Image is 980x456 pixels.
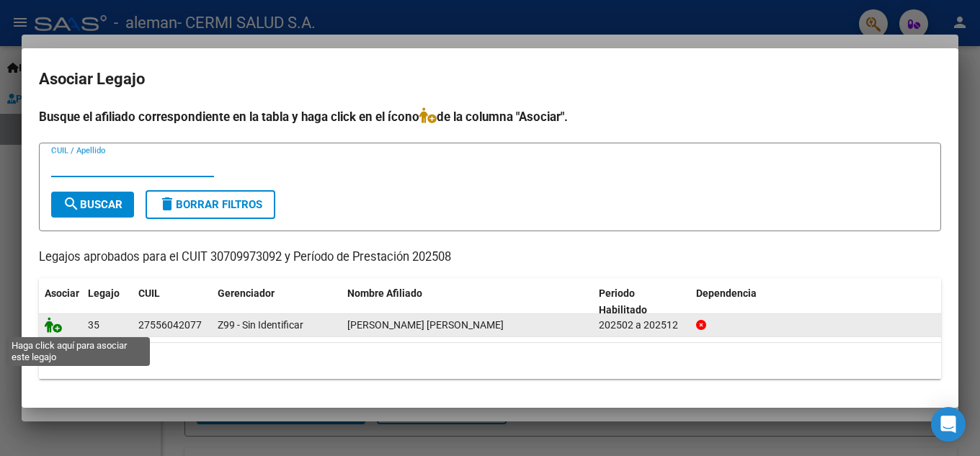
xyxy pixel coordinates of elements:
[342,278,593,326] datatable-header-cell: Nombre Afiliado
[39,249,941,267] p: Legajos aprobados para el CUIT 30709973092 y Período de Prestación 202508
[82,278,133,326] datatable-header-cell: Legajo
[159,195,176,213] mat-icon: delete
[146,190,275,219] button: Borrar Filtros
[347,287,422,299] span: Nombre Afiliado
[133,278,212,326] datatable-header-cell: CUIL
[599,317,685,334] div: 202502 a 202512
[138,287,160,299] span: CUIL
[39,278,82,326] datatable-header-cell: Asociar
[88,319,99,331] span: 35
[63,195,80,213] mat-icon: search
[63,198,122,211] span: Buscar
[347,319,504,331] span: RUIZ QUEZADA JULIA ASHLEY
[593,278,690,326] datatable-header-cell: Periodo Habilitado
[39,66,941,93] h2: Asociar Legajo
[138,317,202,334] div: 27556042077
[931,407,966,442] div: Open Intercom Messenger
[159,198,262,211] span: Borrar Filtros
[212,278,342,326] datatable-header-cell: Gerenciador
[218,287,275,299] span: Gerenciador
[599,287,647,316] span: Periodo Habilitado
[39,107,941,126] h4: Busque el afiliado correspondiente en la tabla y haga click en el ícono de la columna "Asociar".
[218,319,303,331] span: Z99 - Sin Identificar
[39,343,941,379] div: 1 registros
[51,192,134,218] button: Buscar
[696,287,757,299] span: Dependencia
[690,278,942,326] datatable-header-cell: Dependencia
[88,287,120,299] span: Legajo
[45,287,79,299] span: Asociar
